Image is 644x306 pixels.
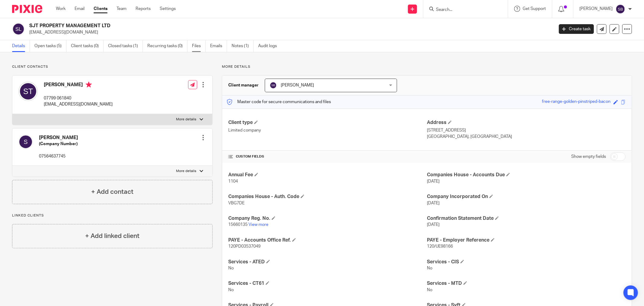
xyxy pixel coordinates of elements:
[160,6,176,12] a: Settings
[192,40,206,52] a: Files
[18,82,38,101] img: svg%3E
[228,280,427,287] h4: Services - CT61
[12,64,213,69] p: Client contacts
[542,99,610,106] div: free-range-golden-pinstriped-bacon
[44,95,113,101] p: 07799 061840
[228,259,427,265] h4: Services - ATED
[616,4,625,14] img: svg%3E
[12,213,213,218] p: Linked clients
[427,179,440,184] span: [DATE]
[176,117,197,122] p: More details
[427,244,453,249] span: 120/UE98166
[136,6,151,12] a: Reports
[427,215,626,222] h4: Confirmation Statement Date
[270,82,277,89] img: svg%3E
[228,288,234,292] span: No
[91,187,133,197] h4: + Add contact
[86,82,92,88] i: Primary
[228,172,427,178] h4: Annual Fee
[44,101,113,107] p: [EMAIL_ADDRESS][DOMAIN_NAME]
[117,6,127,12] a: Team
[427,201,440,205] span: [DATE]
[12,5,42,13] img: Pixie
[228,119,427,126] h4: Client type
[39,153,78,159] p: 07564637745
[427,134,626,140] p: [GEOGRAPHIC_DATA], [GEOGRAPHIC_DATA]
[228,179,238,184] span: 1104
[571,154,606,160] label: Show empty fields
[12,23,25,35] img: svg%3E
[71,40,104,52] a: Client tasks (0)
[228,223,248,227] span: 15660135
[176,169,197,174] p: More details
[281,83,314,87] span: [PERSON_NAME]
[228,266,234,270] span: No
[435,7,490,13] input: Search
[258,40,281,52] a: Audit logs
[427,237,626,243] h4: PAYE - Employer Reference
[29,29,550,35] p: [EMAIL_ADDRESS][DOMAIN_NAME]
[94,6,107,12] a: Clients
[427,266,432,270] span: No
[427,194,626,200] h4: Company Incorporated On
[227,99,331,105] p: Master code for secure communications and files
[228,201,245,205] span: VBG7DE
[39,141,78,147] h5: (Company Number)
[12,40,30,52] a: Details
[427,172,626,178] h4: Companies House - Accounts Due
[29,23,446,29] h2: SJT PROPERTY MANAGEMENT LTD
[228,215,427,222] h4: Company Reg. No.
[147,40,187,52] a: Recurring tasks (0)
[228,82,259,88] h3: Client manager
[427,288,432,292] span: No
[248,223,268,227] a: View more
[228,127,427,133] p: Limited company
[75,6,85,12] a: Email
[427,280,626,287] h4: Services - MTD
[228,154,427,159] h4: CUSTOM FIELDS
[228,194,427,200] h4: Companies House - Auth. Code
[228,244,261,249] span: 120PD03537049
[18,135,33,149] img: svg%3E
[34,40,66,52] a: Open tasks (5)
[427,127,626,133] p: [STREET_ADDRESS]
[427,259,626,265] h4: Services - CIS
[228,237,427,243] h4: PAYE - Accounts Office Ref.
[232,40,254,52] a: Notes (1)
[85,231,139,241] h4: + Add linked client
[579,6,613,12] p: [PERSON_NAME]
[56,6,66,12] a: Work
[39,135,78,141] h4: [PERSON_NAME]
[44,82,113,89] h4: [PERSON_NAME]
[210,40,227,52] a: Emails
[108,40,143,52] a: Closed tasks (1)
[427,223,440,227] span: [DATE]
[523,7,546,11] span: Get Support
[559,24,594,34] a: Create task
[222,64,632,69] p: More details
[427,119,626,126] h4: Address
